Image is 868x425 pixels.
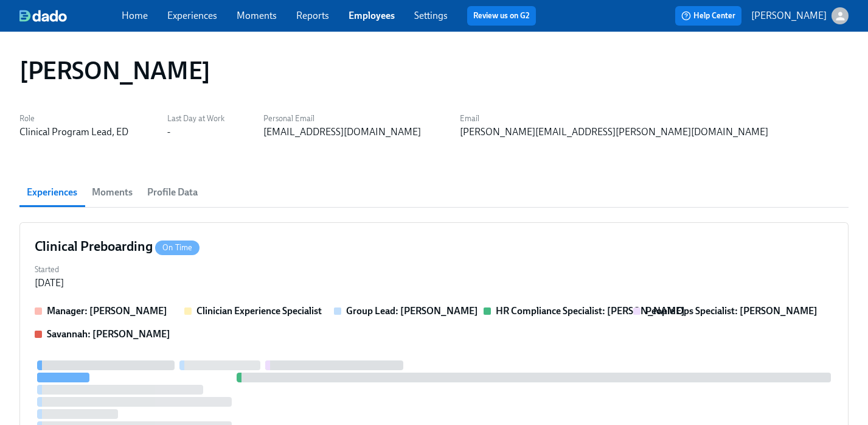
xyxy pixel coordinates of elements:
[19,10,122,22] a: dado
[346,305,478,317] strong: Group Lead: [PERSON_NAME]
[92,184,133,201] span: Moments
[167,125,170,139] div: -
[122,10,148,21] a: Home
[460,125,768,139] div: [PERSON_NAME][EMAIL_ADDRESS][PERSON_NAME][DOMAIN_NAME]
[349,10,395,21] a: Employees
[19,10,67,22] img: dado
[296,10,329,21] a: Reports
[35,276,64,290] div: [DATE]
[681,10,735,22] span: Help Center
[751,9,827,23] p: [PERSON_NAME]
[19,56,210,85] h1: [PERSON_NAME]
[47,328,170,340] strong: Savannah: [PERSON_NAME]
[27,184,77,201] span: Experiences
[147,184,198,201] span: Profile Data
[751,7,849,24] button: [PERSON_NAME]
[263,125,421,139] div: [EMAIL_ADDRESS][DOMAIN_NAME]
[35,237,200,256] h4: Clinical Preboarding
[19,125,128,139] div: Clinical Program Lead, ED
[460,112,768,125] label: Email
[645,305,818,317] strong: People Ops Specialist: [PERSON_NAME]
[467,6,536,26] button: Review us on G2
[675,6,741,26] button: Help Center
[47,305,167,317] strong: Manager: [PERSON_NAME]
[167,112,224,125] label: Last Day at Work
[19,112,128,125] label: Role
[473,10,530,22] a: Review us on G2
[496,305,685,317] strong: HR Compliance Specialist: [PERSON_NAME]
[167,10,217,21] a: Experiences
[263,112,421,125] label: Personal Email
[35,263,64,276] label: Started
[237,10,277,21] a: Moments
[155,243,200,252] span: On Time
[414,10,448,21] a: Settings
[196,305,322,317] strong: Clinician Experience Specialist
